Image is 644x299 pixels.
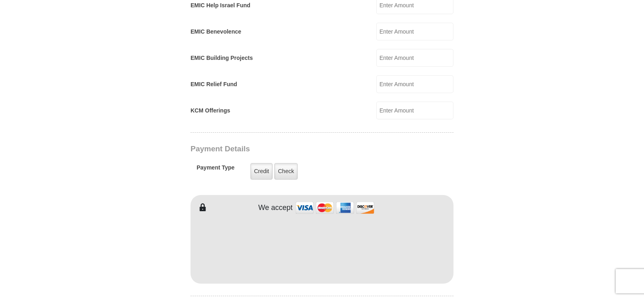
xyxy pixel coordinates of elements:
img: credit cards accepted [294,199,375,216]
label: EMIC Help Israel Fund [191,1,250,10]
input: Enter Amount [376,23,453,40]
h5: Payment Type [197,164,235,175]
label: Check [274,163,298,180]
h3: Payment Details [191,144,397,154]
input: Enter Amount [376,75,453,93]
input: Enter Amount [376,102,453,119]
label: KCM Offerings [191,106,230,115]
input: Enter Amount [376,49,453,67]
label: EMIC Building Projects [191,54,253,62]
h4: We accept [258,204,293,212]
label: EMIC Relief Fund [191,80,237,89]
label: Credit [250,163,273,180]
label: EMIC Benevolence [191,28,241,36]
